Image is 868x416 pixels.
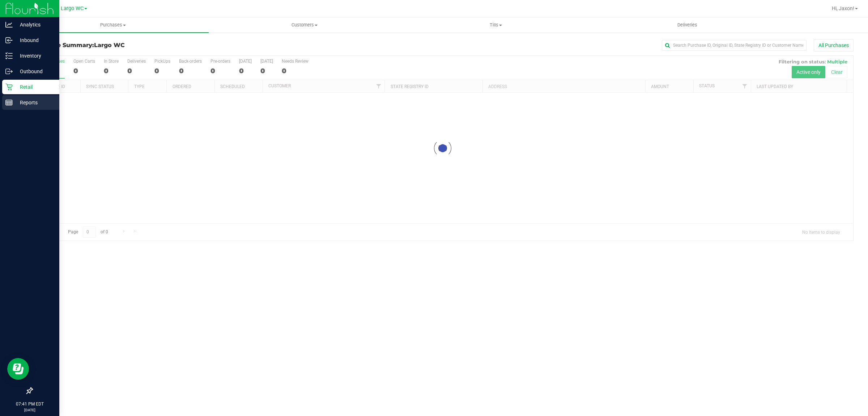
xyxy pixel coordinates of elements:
span: Customers [209,22,400,28]
inline-svg: Reports [5,99,13,106]
inline-svg: Retail [5,83,13,91]
span: Tills [400,22,591,28]
inline-svg: Inbound [5,37,13,44]
p: 07:41 PM EDT [3,401,56,407]
a: Tills [400,17,591,33]
inline-svg: Outbound [5,68,13,75]
p: Reports [13,98,56,107]
button: All Purchases [814,39,854,51]
p: Outbound [13,67,56,76]
p: Retail [13,83,56,91]
a: Purchases [17,17,209,33]
span: Hi, Jaxon! [832,5,854,11]
iframe: Resource center [7,358,29,380]
input: Search Purchase ID, Original ID, State Registry ID or Customer Name... [662,40,807,51]
a: Customers [209,17,400,33]
p: Analytics [13,20,56,29]
inline-svg: Analytics [5,21,13,28]
span: Purchases [17,22,209,28]
a: Deliveries [592,17,783,33]
p: Inbound [13,36,56,45]
inline-svg: Inventory [5,52,13,59]
span: Deliveries [668,22,707,28]
h3: Purchase Summary: [32,42,306,49]
p: Inventory [13,51,56,60]
p: [DATE] [3,407,56,413]
span: Largo WC [61,5,84,12]
span: Largo WC [94,42,125,49]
